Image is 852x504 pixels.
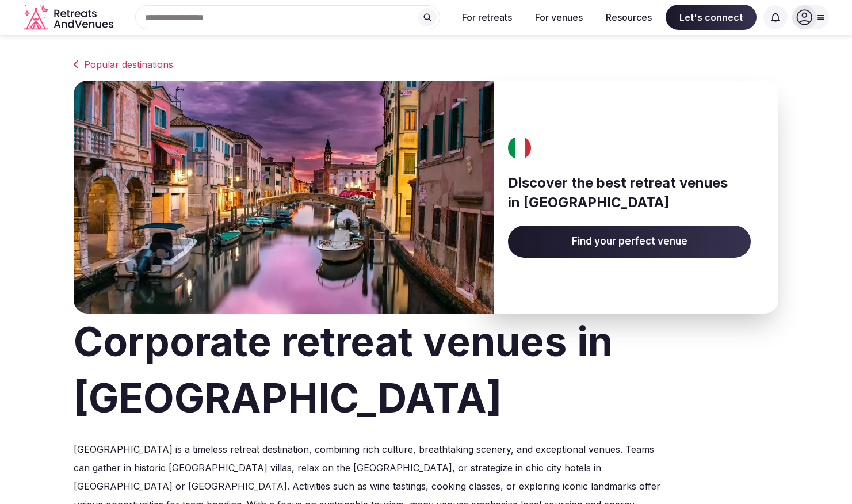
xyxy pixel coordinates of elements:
span: Let's connect [666,5,757,30]
img: Italy's flag [505,136,536,159]
svg: Retreats and Venues company logo [24,5,116,30]
h3: Discover the best retreat venues in [GEOGRAPHIC_DATA] [508,173,751,212]
button: Resources [597,5,661,30]
button: For retreats [453,5,521,30]
a: Popular destinations [74,58,778,71]
button: For venues [526,5,592,30]
h1: Corporate retreat venues in [GEOGRAPHIC_DATA] [74,314,778,426]
a: Visit the homepage [24,5,116,30]
img: Banner image for Italy representative of the country [74,81,494,314]
a: Find your perfect venue [508,226,751,258]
